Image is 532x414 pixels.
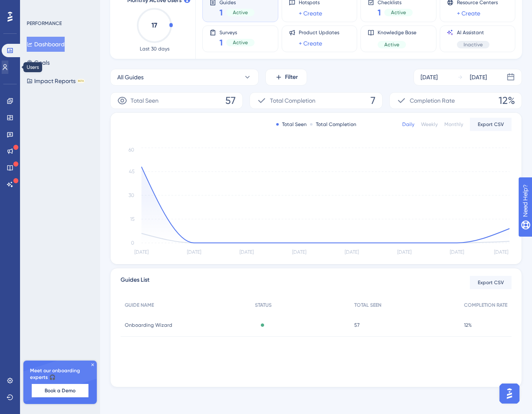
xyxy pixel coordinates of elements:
span: 57 [354,322,360,328]
button: Filter [265,69,307,86]
tspan: [DATE] [240,249,254,255]
div: [DATE] [470,72,487,82]
span: Product Updates [299,29,339,36]
button: Impact ReportsBETA [27,73,85,88]
tspan: 0 [131,240,134,246]
span: Active [384,41,399,48]
span: AI Assistant [457,29,489,36]
a: + Create [299,38,322,48]
span: Knowledge Base [378,29,416,36]
span: Export CSV [478,279,504,286]
div: Total Completion [310,121,356,128]
button: Export CSV [470,276,512,289]
div: Monthly [444,121,463,128]
span: 1 [219,7,223,18]
span: 12% [499,94,515,107]
span: STATUS [255,302,272,308]
span: 1 [378,7,381,18]
span: Export CSV [478,121,504,128]
tspan: 30 [129,192,134,198]
div: Daily [402,121,414,128]
span: Last 30 days [140,45,169,52]
div: PERFORMANCE [27,20,62,27]
span: Guides List [121,275,149,290]
tspan: [DATE] [292,249,306,255]
tspan: 60 [129,147,134,153]
text: 17 [151,21,157,29]
span: Total Completion [270,96,315,106]
span: Completion Rate [410,96,455,106]
a: + Create [457,8,480,18]
div: [DATE] [421,72,438,82]
span: GUIDE NAME [125,302,154,308]
button: Dashboard [27,37,65,52]
span: Need Help? [20,2,52,12]
span: 12% [464,322,472,328]
span: Book a Demo [45,387,76,394]
span: COMPLETION RATE [464,302,507,308]
button: Goals [27,55,50,70]
span: Surveys [219,29,255,35]
span: Active [233,39,248,46]
span: Meet our onboarding experts 🎧 [30,367,90,381]
span: Active [391,9,406,16]
tspan: [DATE] [134,249,149,255]
div: BETA [77,79,85,83]
span: All Guides [117,72,144,82]
span: Total Seen [131,96,159,106]
a: + Create [299,8,322,18]
span: 1 [219,37,223,48]
span: Inactive [464,41,483,48]
span: Active [233,9,248,16]
span: 57 [225,94,236,107]
button: All Guides [110,69,259,86]
tspan: [DATE] [187,249,201,255]
button: Export CSV [470,118,512,131]
tspan: 45 [129,169,134,174]
tspan: [DATE] [345,249,359,255]
div: Total Seen [276,121,307,128]
tspan: 15 [130,216,134,222]
tspan: [DATE] [397,249,411,255]
iframe: UserGuiding AI Assistant Launcher [497,381,522,406]
button: Book a Demo [32,384,88,397]
div: Weekly [421,121,438,128]
span: Filter [285,72,298,82]
tspan: [DATE] [494,249,508,255]
span: Onboarding Wizard [125,322,172,328]
span: TOTAL SEEN [354,302,381,308]
tspan: [DATE] [450,249,464,255]
span: 7 [371,94,376,107]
